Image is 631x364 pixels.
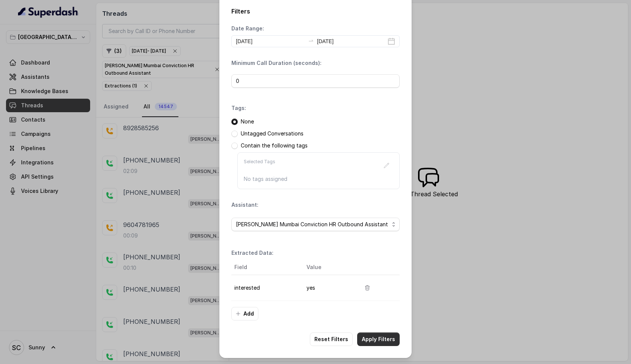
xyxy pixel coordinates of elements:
button: [PERSON_NAME] Mumbai Conviction HR Outbound Assistant [231,218,400,231]
p: Tags: [231,104,246,112]
td: interested [231,275,300,301]
span: swap-right [308,38,314,44]
p: Date Range: [231,25,264,32]
p: Contain the following tags [241,142,308,149]
p: Assistant: [231,201,258,209]
button: Apply Filters [357,332,400,346]
button: Add [231,307,258,320]
input: End date [317,37,386,45]
span: [PERSON_NAME] Mumbai Conviction HR Outbound Assistant [236,220,389,229]
p: None [241,118,254,125]
p: Untagged Conversations [241,130,303,137]
p: Minimum Call Duration (seconds): [231,59,322,67]
span: to [308,38,314,44]
p: Selected Tags [244,159,275,172]
p: No tags assigned [244,175,393,183]
input: Start date [236,37,305,45]
button: Reset Filters [310,332,353,346]
th: Value [300,260,355,275]
p: Extracted Data: [231,249,273,257]
th: Field [231,260,300,275]
td: yes [300,275,355,301]
h2: Filters [231,7,400,16]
